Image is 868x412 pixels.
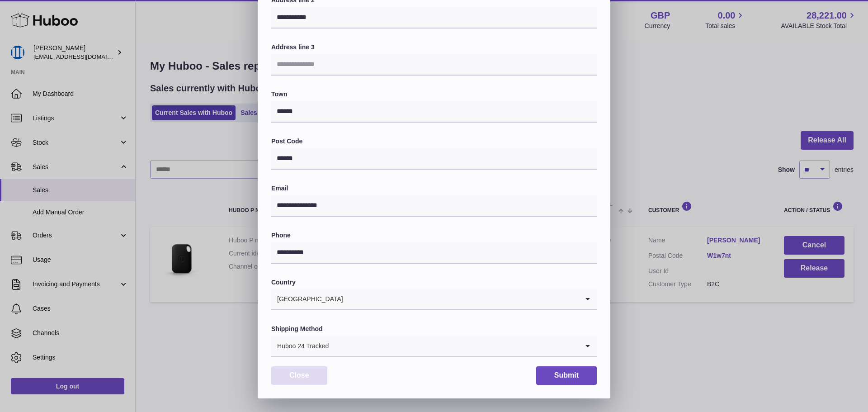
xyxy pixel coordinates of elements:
label: Town [271,90,597,99]
label: Email [271,184,597,193]
span: [GEOGRAPHIC_DATA] [271,289,344,309]
label: Shipping Method [271,325,597,333]
button: Submit [536,366,597,385]
span: Huboo 24 Tracked [271,336,329,356]
label: Address line 3 [271,43,597,52]
input: Search for option [344,289,579,309]
label: Phone [271,231,597,240]
div: Search for option [271,289,597,310]
div: Search for option [271,336,597,357]
input: Search for option [329,336,579,356]
button: Close [271,366,327,385]
label: Country [271,278,597,287]
label: Post Code [271,137,597,146]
